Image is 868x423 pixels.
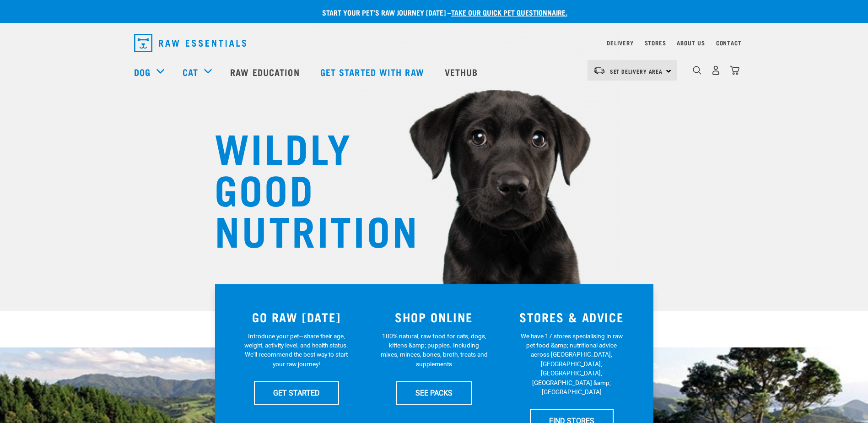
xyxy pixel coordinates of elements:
[508,310,635,324] h3: STORES & ADVICE
[518,331,625,397] p: We have 17 stores specialising in raw pet food &amp; nutritional advice across [GEOGRAPHIC_DATA],...
[436,54,490,90] a: Vethub
[233,310,360,324] h3: GO RAW [DATE]
[396,381,472,404] a: SEE PACKS
[380,331,488,369] p: 100% natural, raw food for cats, dogs, kittens &amp; puppies. Including mixes, minces, bones, bro...
[215,126,398,249] h1: WILDLY GOOD NUTRITION
[711,65,721,75] img: user.png
[243,331,350,369] p: Introduce your pet—share their age, weight, activity level, and health status. We'll recommend th...
[311,54,436,90] a: Get started with Raw
[693,66,701,75] img: home-icon-1@2x.png
[221,54,311,90] a: Raw Education
[254,381,339,404] a: GET STARTED
[610,70,663,73] span: Set Delivery Area
[645,41,666,44] a: Stores
[127,30,742,56] nav: dropdown navigation
[607,41,633,44] a: Delivery
[593,66,605,75] img: van-moving.png
[677,41,705,44] a: About Us
[730,65,739,75] img: home-icon@2x.png
[183,65,198,79] a: Cat
[134,34,246,52] img: Raw Essentials Logo
[451,10,567,14] a: take our quick pet questionnaire.
[371,310,497,324] h3: SHOP ONLINE
[716,41,742,44] a: Contact
[134,65,151,79] a: Dog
